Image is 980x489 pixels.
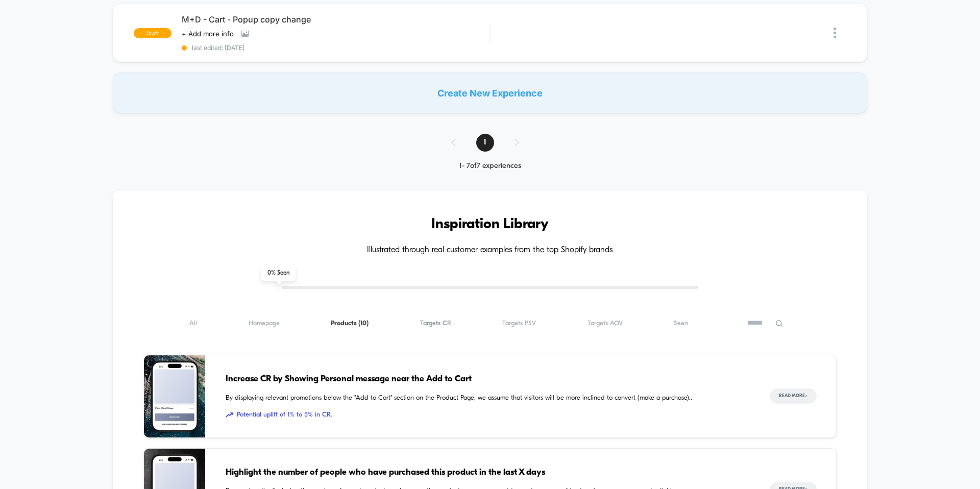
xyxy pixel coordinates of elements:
span: draft [134,28,171,38]
span: 1 [476,134,494,152]
span: Potential uplift of 1% to 5% in CR. [226,410,749,420]
span: ( 10 ) [358,320,369,327]
span: All [189,320,197,327]
button: Read More> [770,388,817,404]
img: close [834,28,836,38]
span: By displaying relevant promotions below the "Add to Cart" section on the Product Page, we assume ... [226,393,749,403]
h3: Inspiration Library [143,216,837,233]
span: Increase CR by Showing Personal message near the Add to Cart [226,373,749,386]
span: M+D - Cart - Popup copy change [182,14,489,25]
span: Homepage [249,320,280,327]
span: + Add more info [182,30,234,38]
div: Create New Experience [113,72,867,113]
span: last edited: [DATE] [182,44,489,52]
span: 0 % Seen [261,265,296,281]
h4: Illustrated through real customer examples from the top Shopify brands [143,246,837,255]
span: Targets PSV [502,320,536,327]
img: By displaying relevant promotions below the "Add to Cart" section on the Product Page, we assume ... [144,355,205,437]
span: Targets CR [420,320,451,327]
span: Products [331,320,369,327]
span: Seen [674,320,688,327]
span: Highlight the number of people who have purchased this product in the last X days [226,466,749,479]
div: 1 - 7 of 7 experiences [441,162,540,170]
span: Targets AOV [587,320,623,327]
